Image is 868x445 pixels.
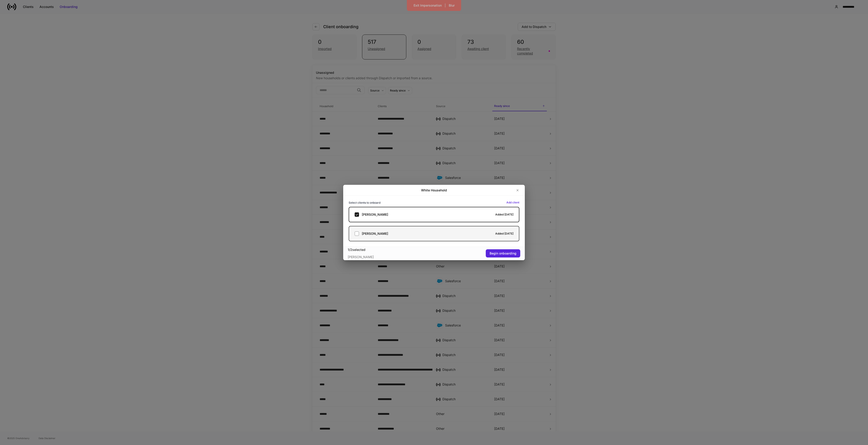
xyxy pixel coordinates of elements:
[362,212,388,217] h5: [PERSON_NAME]
[349,226,519,241] label: [PERSON_NAME]Added [DATE]
[449,3,455,8] div: Blur
[495,212,513,217] h6: Added [DATE]
[349,207,519,222] label: [PERSON_NAME]Added [DATE]
[348,247,434,252] div: 1 / 2 selected
[421,188,447,193] h2: White Household
[414,3,442,8] div: Exit Impersonation
[495,231,513,236] h6: Added [DATE]
[348,252,434,259] div: [PERSON_NAME]
[349,200,380,205] h6: Select clients to onboard
[490,251,516,256] div: Begin onboarding
[486,249,520,257] button: Begin onboarding
[362,231,388,236] h5: [PERSON_NAME]
[506,200,519,205] button: Add client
